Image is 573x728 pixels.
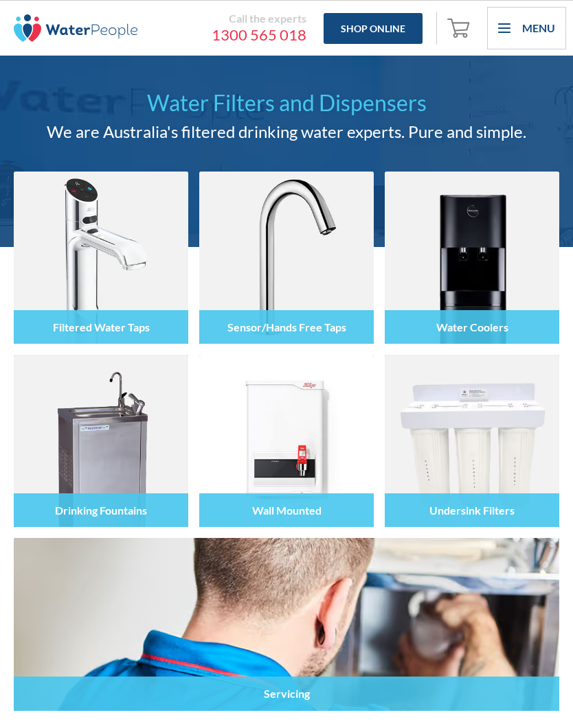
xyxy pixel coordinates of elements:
[444,12,477,45] a: Open cart
[264,687,310,700] h4: Servicing
[429,504,515,517] h4: Undersink Filters
[55,504,147,517] h4: Drinking Fountains
[385,355,559,527] img: Undersink Filters
[14,14,137,42] img: The Water People
[252,504,322,517] h4: Wall Mounted
[385,172,559,344] img: Water Coolers
[487,7,566,49] div: menu
[14,355,188,527] img: Drinking Fountains
[14,172,188,344] img: Filtered Water Taps
[151,25,306,45] a: 1300 565 018
[522,20,555,36] div: Menu
[324,13,423,44] a: Shop Online
[447,16,473,38] img: shopping cart
[14,538,559,710] a: Servicing
[199,172,374,344] img: Sensor/Hands Free Taps
[53,320,150,333] h4: Filtered Water Taps
[151,12,306,25] div: Call the experts
[436,320,508,333] h4: Water Coolers
[227,320,346,333] h4: Sensor/Hands Free Taps
[199,355,374,527] img: Wall Mounted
